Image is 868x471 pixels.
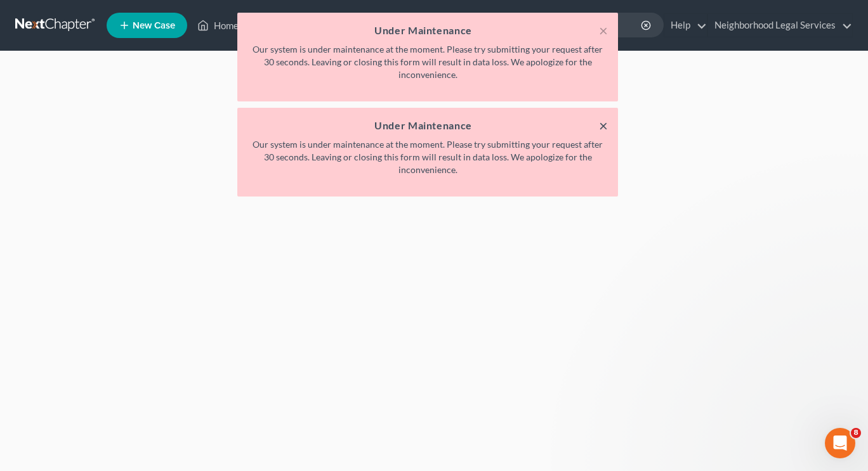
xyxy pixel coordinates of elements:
[825,428,855,458] iframe: Intercom live chat
[851,428,861,438] span: 8
[247,43,608,81] p: Our system is under maintenance at the moment. Please try submitting your request after 30 second...
[247,138,608,176] p: Our system is under maintenance at the moment. Please try submitting your request after 30 second...
[599,118,608,133] button: ×
[614,348,868,437] iframe: Intercom notifications message
[247,23,608,38] h5: Under Maintenance
[599,23,608,38] button: ×
[247,118,608,133] h5: Under Maintenance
